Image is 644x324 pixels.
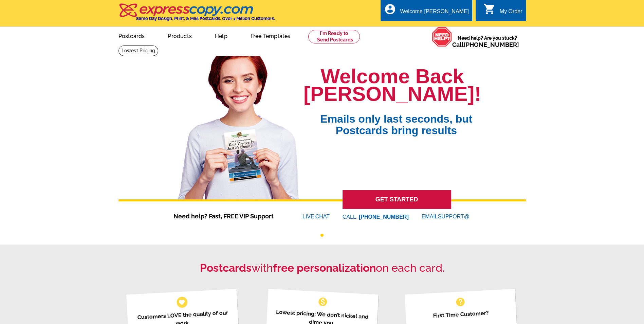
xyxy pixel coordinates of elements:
img: welcome-back-logged-in.png [173,51,303,199]
h1: Welcome Back [PERSON_NAME]! [303,68,481,103]
div: My Order [500,8,522,18]
strong: free personalization [273,262,376,274]
i: shopping_cart [483,3,496,15]
img: help [432,27,452,47]
a: Help [204,28,238,43]
font: LIVE [302,213,315,221]
span: help [455,296,466,307]
span: Need help? Fast, FREE VIP Support [173,212,282,221]
span: Call [452,41,519,48]
div: Welcome [PERSON_NAME] [400,8,469,18]
a: shopping_cart My Order [483,7,522,16]
span: monetization_on [317,296,328,307]
button: 1 of 1 [320,234,324,237]
a: Postcards [108,28,156,43]
strong: Postcards [200,262,252,274]
a: Products [157,28,203,43]
h2: with on each card. [118,262,526,274]
span: favorite [178,299,185,306]
a: LIVECHAT [302,214,330,219]
span: Need help? Are you stuck? [452,35,522,48]
a: [PHONE_NUMBER] [464,41,519,48]
h4: Same Day Design, Print, & Mail Postcards. Over 1 Million Customers. [136,16,275,21]
font: SUPPORT@ [438,213,471,221]
a: Same Day Design, Print, & Mail Postcards. Over 1 Million Customers. [118,8,275,21]
i: account_circle [384,3,396,15]
p: First Time Customer? [413,308,509,321]
a: GET STARTED [343,190,451,209]
a: Free Templates [240,28,301,43]
span: Emails only last seconds, but Postcards bring results [311,103,481,136]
